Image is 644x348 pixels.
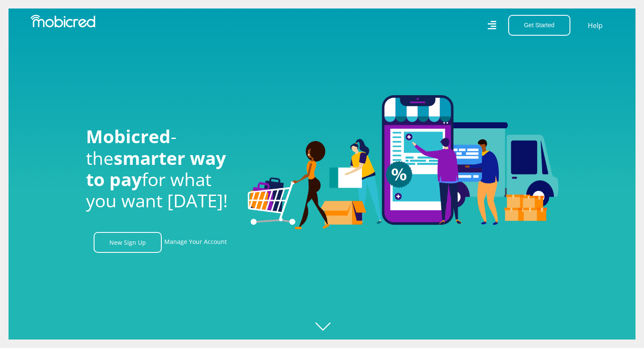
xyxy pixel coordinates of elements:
[31,15,95,28] img: Mobicred
[164,232,227,253] a: Manage Your Account
[86,146,226,191] span: smarter way to pay
[94,232,162,253] a: New Sign Up
[508,15,570,36] button: Get Started
[86,124,171,148] span: Mobicred
[587,20,603,31] a: Help
[248,95,558,229] img: Welcome to Mobicred
[86,126,235,212] h1: - the for what you want [DATE]!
